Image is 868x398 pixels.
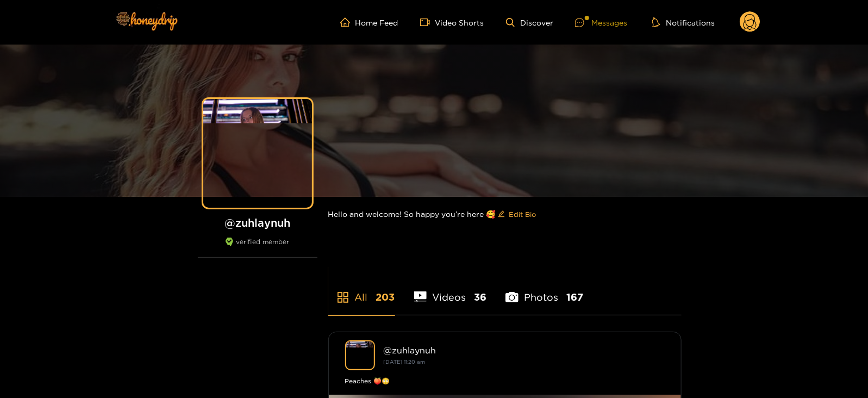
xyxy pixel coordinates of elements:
[345,340,375,370] img: zuhlaynuh
[336,291,349,304] span: appstore
[420,17,435,27] span: video-camera
[345,376,665,387] div: Peaches 🍑😳
[498,210,505,219] span: edit
[505,266,583,315] li: Photos
[328,197,682,232] div: Hello and welcome! So happy you’re here 🥰
[414,266,487,315] li: Videos
[376,290,395,304] span: 203
[328,266,395,315] li: All
[198,238,317,258] div: verified member
[506,18,553,27] a: Discover
[509,209,536,220] span: Edit Bio
[496,206,539,223] button: editEdit Bio
[649,17,718,28] button: Notifications
[575,16,627,29] div: Messages
[340,17,398,27] a: Home Feed
[198,216,317,229] h1: @ zuhlaynuh
[420,17,484,27] a: Video Shorts
[566,290,583,304] span: 167
[474,290,486,304] span: 36
[384,345,665,355] div: @ zuhlaynuh
[384,359,426,365] small: [DATE] 11:20 am
[340,17,355,27] span: home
